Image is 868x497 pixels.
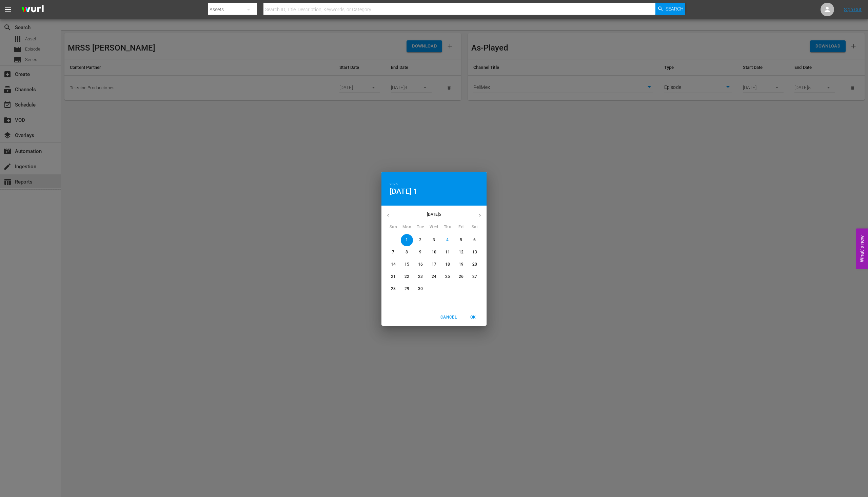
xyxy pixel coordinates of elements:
p: 18 [445,262,450,267]
p: 30 [418,286,423,292]
button: 4 [441,234,454,246]
button: 9 [414,246,427,259]
p: 1 [406,237,408,243]
span: Wed [428,224,440,231]
span: Sun [387,224,399,231]
button: 18 [441,259,454,271]
button: 7 [387,246,399,259]
p: 13 [472,249,477,255]
button: 8 [401,246,413,259]
p: 21 [391,274,396,280]
span: Sat [469,224,481,231]
a: Sign Out [844,7,862,12]
p: 26 [459,274,463,280]
p: 27 [472,274,477,280]
button: 27 [469,271,481,283]
p: 14 [391,262,396,267]
p: 12 [459,249,463,255]
p: 5 [460,237,462,243]
button: 10 [428,246,440,259]
button: 21 [387,271,399,283]
span: menu [4,5,12,14]
button: 12 [455,246,467,259]
p: 19 [459,262,463,267]
button: 26 [455,271,467,283]
button: 5 [455,234,467,246]
p: 11 [445,249,450,255]
span: Fri [455,224,467,231]
button: 24 [428,271,440,283]
p: 7 [392,249,394,255]
p: 8 [406,249,408,255]
button: 2025 [390,181,398,187]
p: [DATE]5 [395,211,473,217]
p: 20 [472,262,477,267]
button: 22 [401,271,413,283]
button: 6 [469,234,481,246]
p: 22 [405,274,409,280]
span: OK [465,314,481,321]
p: 15 [405,262,409,267]
span: Mon [401,224,413,231]
button: Open Feedback Widget [856,228,868,269]
button: 17 [428,259,440,271]
p: 25 [445,274,450,280]
button: 29 [401,283,413,295]
button: 1 [401,234,413,246]
button: 14 [387,259,399,271]
p: 10 [432,249,436,255]
p: 6 [473,237,476,243]
p: 3 [433,237,435,243]
button: [DATE] 1 [390,187,417,196]
span: Thu [441,224,454,231]
button: 20 [469,259,481,271]
span: Cancel [440,314,457,321]
button: 15 [401,259,413,271]
p: 28 [391,286,396,292]
p: 23 [418,274,423,280]
button: 16 [414,259,427,271]
button: 30 [414,283,427,295]
p: 9 [419,249,421,255]
p: 24 [432,274,436,280]
button: 2 [414,234,427,246]
p: 16 [418,262,423,267]
button: 19 [455,259,467,271]
p: 4 [446,237,449,243]
p: 17 [432,262,436,267]
button: 23 [414,271,427,283]
span: Tue [414,224,427,231]
p: 2 [419,237,421,243]
button: 11 [441,246,454,259]
button: 3 [428,234,440,246]
img: ans4CAIJ8jUAAAAAAAAAAAAAAAAAAAAAAAAgQb4GAAAAAAAAAAAAAAAAAAAAAAAAJMjXAAAAAAAAAAAAAAAAAAAAAAAAgAT5G... [16,2,49,18]
button: Cancel [438,312,459,323]
button: 25 [441,271,454,283]
button: 13 [469,246,481,259]
p: 29 [405,286,409,292]
button: OK [462,312,484,323]
span: Search [666,3,684,15]
button: 28 [387,283,399,295]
